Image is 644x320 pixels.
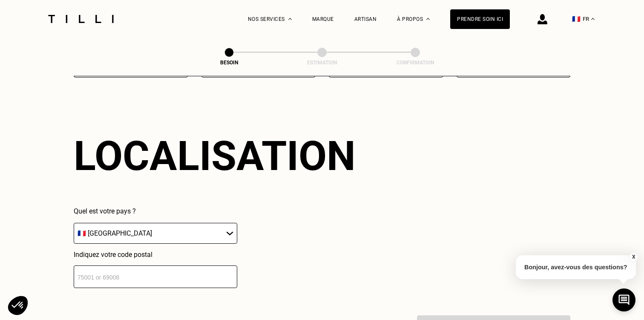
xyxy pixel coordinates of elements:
div: Localisation [74,132,356,180]
div: Estimation [279,60,365,66]
button: X [629,252,638,262]
img: Menu déroulant à propos [426,18,430,20]
img: Logo du service de couturière Tilli [45,15,117,23]
a: Prendre soin ici [450,9,510,29]
p: Quel est votre pays ? [74,207,237,215]
img: menu déroulant [591,18,595,20]
a: Marque [312,16,334,22]
p: Indiquez votre code postal [74,251,237,259]
input: 75001 or 69008 [74,265,237,288]
div: Confirmation [373,60,458,66]
div: Besoin [187,60,272,66]
a: Artisan [354,16,377,22]
img: Menu déroulant [288,18,292,20]
img: icône connexion [538,14,547,24]
p: Bonjour, avez-vous des questions? [516,255,636,279]
span: 🇫🇷 [572,15,581,23]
